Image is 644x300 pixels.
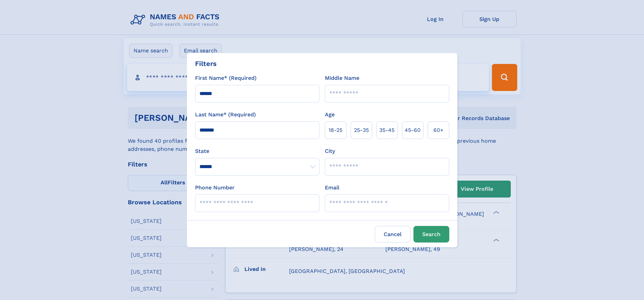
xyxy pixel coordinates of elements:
[329,126,342,134] span: 18‑25
[195,59,217,69] div: Filters
[413,226,449,243] button: Search
[325,184,339,192] label: Email
[195,184,235,192] label: Phone Number
[405,126,421,134] span: 45‑60
[354,126,369,134] span: 25‑35
[325,111,335,119] label: Age
[195,111,256,119] label: Last Name* (Required)
[379,126,395,134] span: 35‑45
[433,126,444,134] span: 60+
[195,74,257,82] label: First Name* (Required)
[325,74,359,82] label: Middle Name
[375,226,411,243] label: Cancel
[195,147,319,155] label: State
[325,147,335,155] label: City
